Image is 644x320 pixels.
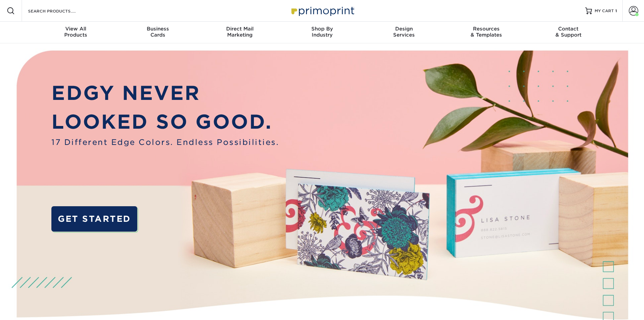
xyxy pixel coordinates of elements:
span: Direct Mail [199,26,281,32]
a: View AllProducts [35,22,117,43]
span: Design [363,26,445,32]
span: Resources [445,26,527,32]
div: & Templates [445,26,527,38]
p: EDGY NEVER [51,79,279,108]
a: Resources& Templates [445,22,527,43]
a: Direct MailMarketing [199,22,281,43]
img: Primoprint [288,3,356,18]
span: 1 [615,8,617,13]
span: View All [35,26,117,32]
div: Industry [281,26,363,38]
div: Products [35,26,117,38]
a: DesignServices [363,22,445,43]
div: Cards [117,26,199,38]
p: LOOKED SO GOOD. [51,107,279,136]
input: SEARCH PRODUCTS..... [27,7,93,15]
div: & Support [527,26,610,38]
a: Shop ByIndustry [281,22,363,43]
a: BusinessCards [117,22,199,43]
div: Services [363,26,445,38]
span: Contact [527,26,610,32]
span: 17 Different Edge Colors. Endless Possibilities. [51,136,279,148]
span: Business [117,26,199,32]
a: Contact& Support [527,22,610,43]
div: Marketing [199,26,281,38]
span: MY CART [595,8,614,14]
a: GET STARTED [51,206,137,232]
span: Shop By [281,26,363,32]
